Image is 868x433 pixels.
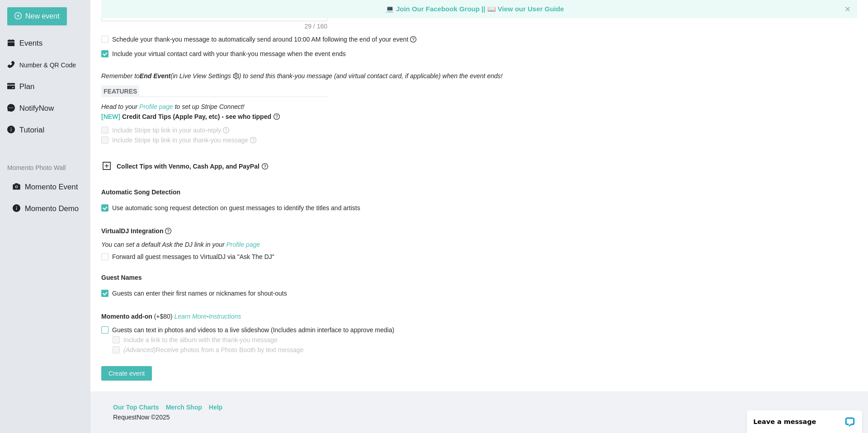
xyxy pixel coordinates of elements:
[7,61,15,68] span: phone
[101,103,245,110] i: Head to your to set up Stripe Connect!
[108,135,260,145] span: Include Stripe tip link in your thank-you message
[108,368,145,378] span: Create event
[108,252,278,262] span: Forward all guest messages to VirtualDJ via "Ask The DJ"
[19,61,76,69] span: Number & QR Code
[7,82,15,90] span: credit-card
[101,227,163,235] b: VirtualDJ Integration
[113,412,843,422] div: RequestNow © 2025
[19,104,54,113] span: NotifyNow
[7,39,15,47] span: calendar
[223,127,229,133] span: question-circle
[410,36,416,42] span: question-circle
[101,85,139,97] span: FEATURES
[95,156,321,178] div: Collect Tips with Venmo, Cash App, and PayPalquestion-circle
[25,183,78,191] span: Momento Event
[19,126,44,134] span: Tutorial
[7,7,67,25] button: plus-circleNew event
[101,274,142,281] b: Guest Names
[262,163,268,169] span: question-circle
[165,228,171,234] span: question-circle
[123,346,156,353] i: (Advanced)
[845,6,850,12] button: close
[108,288,291,298] span: Guests can enter their first names or nicknames for shout-outs
[120,335,281,345] span: Include a link to the album with the thank-you message
[102,161,111,170] span: plus-square
[101,311,241,321] span: (+$80)
[101,313,152,320] b: Momento add-on
[209,402,222,412] a: Help
[250,137,256,143] span: question-circle
[25,10,60,22] span: New event
[101,72,503,80] i: Remember to (in Live View Settings ) to send this thank-you message (and virtual contact card, if...
[741,405,868,433] iframe: LiveChat chat widget
[14,12,22,21] span: plus-circle
[101,113,120,120] span: [NEW]
[845,6,850,12] span: close
[117,163,259,170] b: Collect Tips with Venmo, Cash App, and PayPal
[139,103,173,110] a: Profile page
[101,112,271,122] b: Credit Card Tips (Apple Pay, etc) - see who tipped
[108,125,233,135] span: Include Stripe tip link in your auto-reply
[487,5,496,13] span: laptop
[108,203,364,213] span: Use automatic song request detection on guest messages to identify the titles and artists
[101,366,152,381] button: Create event
[7,126,15,133] span: info-circle
[386,5,394,13] span: laptop
[226,241,260,248] a: Profile page
[19,82,35,91] span: Plan
[13,204,20,212] span: info-circle
[108,325,398,335] span: Guests can text in photos and videos to a live slideshow (Includes admin interface to approve media)
[101,241,260,248] i: You can set a default Ask the DJ link in your
[209,313,241,320] a: Instructions
[7,104,15,112] span: message
[166,402,202,412] a: Merch Shop
[19,39,42,47] span: Events
[233,73,239,79] span: setting
[274,112,280,122] span: question-circle
[174,313,207,320] a: Learn More
[120,345,307,355] span: Receive photos from a Photo Booth by text message
[112,36,416,43] span: Schedule your thank-you message to automatically send around 10:00 AM following the end of your e...
[487,5,564,13] a: laptop View our User Guide
[13,183,20,190] span: camera
[112,50,346,57] span: Include your virtual contact card with your thank-you message when the event ends
[101,187,180,197] b: Automatic Song Detection
[113,402,159,412] a: Our Top Charts
[25,204,79,213] span: Momento Demo
[140,72,170,80] b: End Event
[174,313,241,320] i: -
[386,5,487,13] a: laptop Join Our Facebook Group ||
